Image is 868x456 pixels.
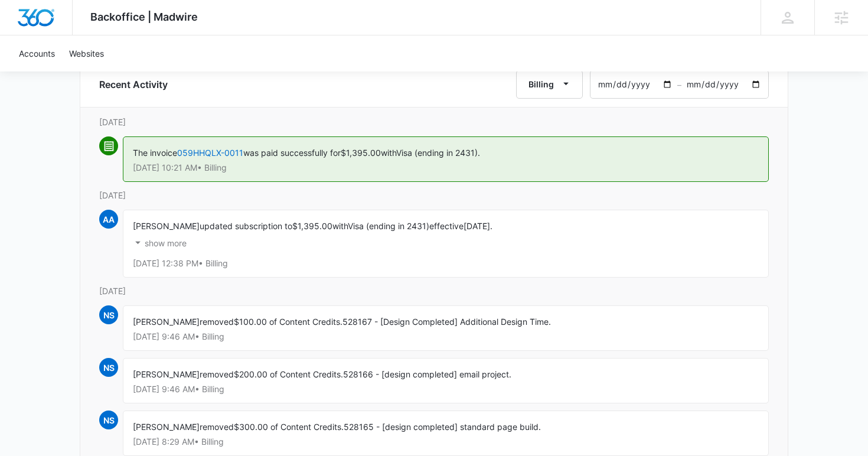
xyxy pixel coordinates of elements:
span: $1,395.00 [341,148,381,158]
p: [DATE] 8:29 AM • Billing [133,438,759,446]
p: [DATE] 12:38 PM • Billing [133,259,759,268]
span: $1,395.00 [292,221,332,231]
h6: Recent Activity [99,77,168,92]
span: [PERSON_NAME] [133,221,200,231]
button: Billing [516,70,583,99]
span: [PERSON_NAME] [133,422,200,432]
button: show more [133,232,187,255]
span: AA [99,210,118,229]
span: Backoffice | Madwire [90,11,198,23]
span: 528166 - [design completed] email project. [343,369,511,379]
span: removed [200,422,234,432]
span: [PERSON_NAME] [133,369,200,379]
span: with [381,148,396,158]
span: NS [99,358,118,377]
p: [DATE] 9:46 AM • Billing [133,333,759,341]
p: show more [145,239,187,247]
a: 059HHQLX-0011 [177,148,243,158]
span: was paid successfully for [243,148,341,158]
span: – [677,79,681,91]
span: removed [200,317,234,327]
span: The invoice [133,148,177,158]
a: Accounts [12,35,62,71]
span: with [332,221,348,231]
span: 528165 - [design completed] standard page build. [344,422,541,432]
p: [DATE] [99,116,769,128]
span: 528167 - [Design Completed] Additional Design Time. [342,317,551,327]
span: Visa (ending in 2431) [348,221,429,231]
span: updated subscription to [200,221,292,231]
p: [DATE] 10:21 AM • Billing [133,164,759,172]
span: NS [99,305,118,324]
span: $200.00 of Content Credits. [234,369,343,379]
span: removed [200,369,234,379]
span: [DATE]. [464,221,492,231]
p: [DATE] [99,189,769,201]
span: $100.00 of Content Credits. [234,317,342,327]
p: [DATE] [99,285,769,297]
span: [PERSON_NAME] [133,317,200,327]
span: effective [429,221,464,231]
span: $300.00 of Content Credits. [234,422,344,432]
span: Visa (ending in 2431). [396,148,480,158]
p: [DATE] 9:46 AM • Billing [133,385,759,393]
a: Websites [62,35,111,71]
span: NS [99,411,118,429]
